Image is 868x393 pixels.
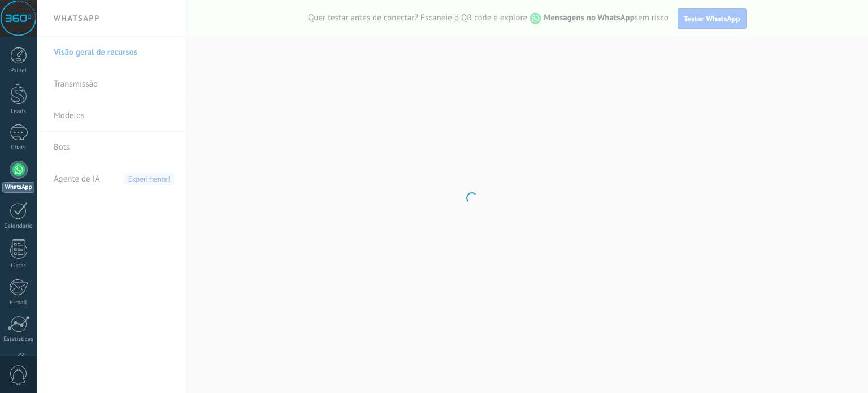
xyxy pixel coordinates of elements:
[2,182,34,193] div: WhatsApp
[2,108,35,115] div: Leads
[2,67,35,75] div: Painel
[2,336,35,343] div: Estatísticas
[2,223,35,230] div: Calendário
[2,299,35,306] div: E-mail
[2,144,35,152] div: Chats
[2,262,35,270] div: Listas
